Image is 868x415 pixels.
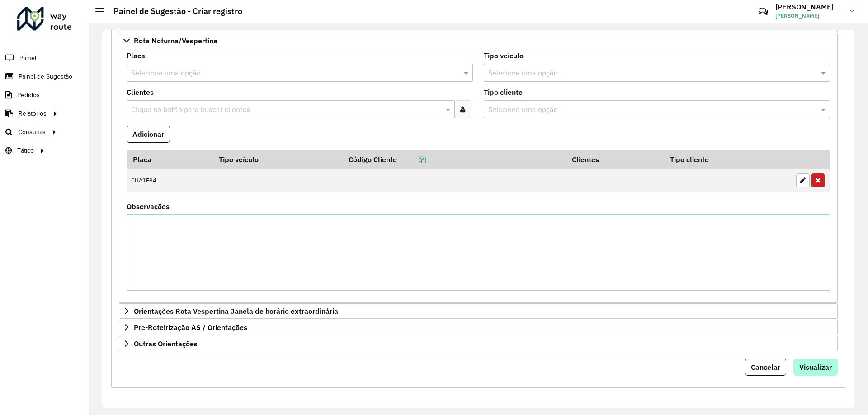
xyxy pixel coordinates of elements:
a: Pre-Roteirização AS / Orientações [119,320,838,335]
a: Contato Rápido [754,2,773,21]
h3: [PERSON_NAME] [775,3,843,11]
a: Rota Noturna/Vespertina [119,33,838,48]
span: Outras Orientações [134,340,198,347]
span: Painel de Sugestão [19,72,72,81]
span: Cancelar [751,363,780,372]
span: Rota Noturna/Vespertina [134,37,217,44]
a: Copiar [397,155,426,164]
span: Pre-Roteirização AS / Orientações [134,324,247,331]
span: Pedidos [17,90,40,100]
button: Visualizar [793,359,838,376]
label: Clientes [127,87,154,98]
h2: Painel de Sugestão - Criar registro [104,6,242,16]
div: Rota Noturna/Vespertina [119,48,838,303]
th: Placa [127,150,212,169]
a: Orientações Rota Vespertina Janela de horário extraordinária [119,303,838,319]
span: Tático [17,146,34,155]
label: Placa [127,50,145,61]
th: Clientes [566,150,664,169]
th: Tipo veículo [212,150,342,169]
button: Adicionar [127,126,170,143]
span: Relatórios [19,109,47,118]
a: Outras Orientações [119,336,838,351]
button: Cancelar [745,359,786,376]
th: Tipo cliente [664,150,791,169]
span: [PERSON_NAME] [775,12,843,20]
label: Tipo cliente [484,87,523,98]
td: CUA1F84 [127,169,212,192]
th: Código Cliente [342,150,566,169]
label: Observações [127,201,170,212]
span: Consultas [18,127,46,137]
span: Orientações Rota Vespertina Janela de horário extraordinária [134,308,338,315]
span: Painel [19,53,36,63]
label: Tipo veículo [484,50,524,61]
span: Visualizar [799,363,832,372]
